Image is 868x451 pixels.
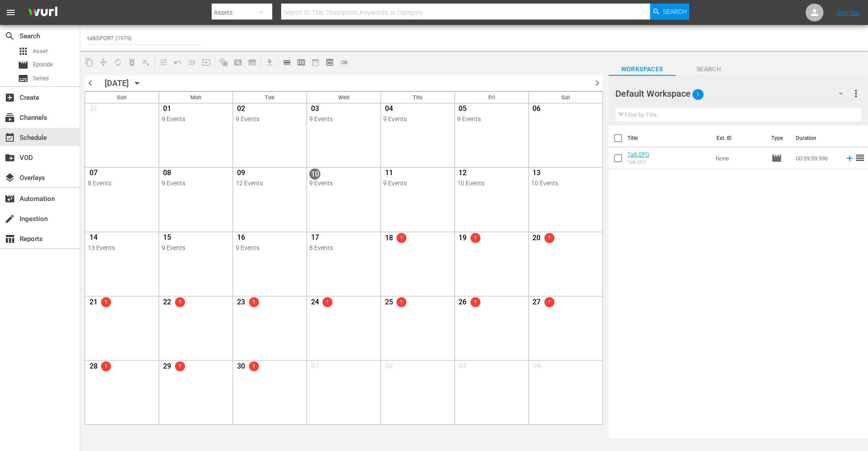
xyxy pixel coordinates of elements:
[609,64,676,75] span: Workspaces
[213,53,231,71] span: Refresh All Search Blocks
[265,94,274,101] span: Tue
[162,298,173,309] span: 22
[88,180,156,187] div: 8 Events
[845,153,855,163] svg: Add to Schedule
[397,299,406,304] span: 1
[457,234,468,245] span: 19
[88,298,99,309] span: 21
[88,104,99,115] span: 31
[309,298,320,309] span: 24
[236,180,304,187] div: 12 Events
[663,4,687,20] span: Search
[4,193,15,204] span: Automation
[383,168,394,180] span: 11
[175,364,185,369] span: 1
[309,244,378,251] div: 8 Events
[308,55,323,70] span: Month Calendar View
[153,53,171,71] span: Customize Events
[325,58,334,67] span: preview_outlined
[488,94,495,101] span: Fri
[692,85,704,104] span: 1
[457,180,526,187] div: 10 Events
[85,78,96,89] span: chevron_left
[162,104,173,115] span: 01
[323,299,332,304] span: 1
[383,104,394,115] span: 04
[236,104,247,115] span: 02
[33,47,48,56] span: Asset
[231,55,245,70] span: Create Search Block
[162,180,230,187] div: 9 Events
[712,148,768,169] td: None
[338,94,349,101] span: Wed
[531,180,600,187] div: 10 Events
[162,244,230,251] div: 9 Events
[676,64,742,75] span: Search
[4,112,15,123] span: Channels
[175,299,185,304] span: 1
[323,55,337,70] span: View Backup
[236,244,304,251] div: 9 Events
[531,361,542,373] span: 04
[531,104,542,115] span: 06
[309,180,378,187] div: 9 Events
[82,55,96,70] span: Copy Lineup
[96,55,111,70] span: Remove Gaps & Overlaps
[790,126,844,151] th: Duration
[88,168,99,180] span: 07
[627,151,650,158] a: Talk EPG
[711,126,766,151] th: Ext. ID
[4,213,15,224] span: Ingestion
[185,55,199,70] span: Fill episodes with ad slates
[397,235,406,240] span: 1
[627,126,711,151] th: Title
[457,361,468,373] span: 03
[383,298,394,309] span: 25
[283,58,291,67] span: calendar_view_day_outlined
[162,362,173,373] span: 29
[294,55,308,70] span: Week Calendar View
[259,53,277,71] span: Download as CSV
[4,172,15,183] span: Overlays
[851,88,861,99] span: more_vert
[457,298,468,309] span: 26
[190,94,201,101] span: Mon
[236,115,304,123] div: 9 Events
[544,299,554,304] span: 1
[4,92,15,103] span: Create
[531,234,542,245] span: 20
[245,55,259,70] span: Create Series Block
[88,233,99,244] span: 14
[249,299,258,304] span: 1
[85,91,603,425] div: Month View
[117,94,127,101] span: Sun
[171,55,185,70] span: Revert to Primary Episode
[337,55,351,70] span: 24 hours Lineup View is OFF
[5,7,16,18] span: menu
[297,58,306,67] span: calendar_view_week_outlined
[277,53,294,71] span: Day Calendar View
[139,55,153,70] span: Clear Lineup
[236,168,247,180] span: 09
[413,94,422,101] span: Thu
[33,74,49,83] span: Series
[561,94,570,101] span: Sat
[457,104,468,115] span: 05
[18,60,29,70] span: Episode
[592,78,603,89] span: chevron_right
[615,81,852,106] div: Default Workspace
[766,126,790,151] th: Type
[162,115,230,123] div: 9 Events
[21,2,64,23] img: ans4CAIJ8jUAAAAAAAAAAAAAAAAAAAAAAAAgQb4GAAAAAAAAAAAAAAAAAAAAAAAAJMjXAAAAAAAAAAAAAAAAAAAAAAAAgAT5G...
[309,233,320,244] span: 17
[309,115,378,123] div: 9 Events
[650,4,689,20] button: Search
[101,364,111,369] span: 1
[125,55,139,70] span: Select an event to delete
[792,148,841,169] td: 00:59:59.996
[471,235,480,240] span: 1
[383,234,394,245] span: 18
[544,235,554,240] span: 1
[383,361,394,373] span: 02
[199,55,213,70] span: Update Metadata from Key Asset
